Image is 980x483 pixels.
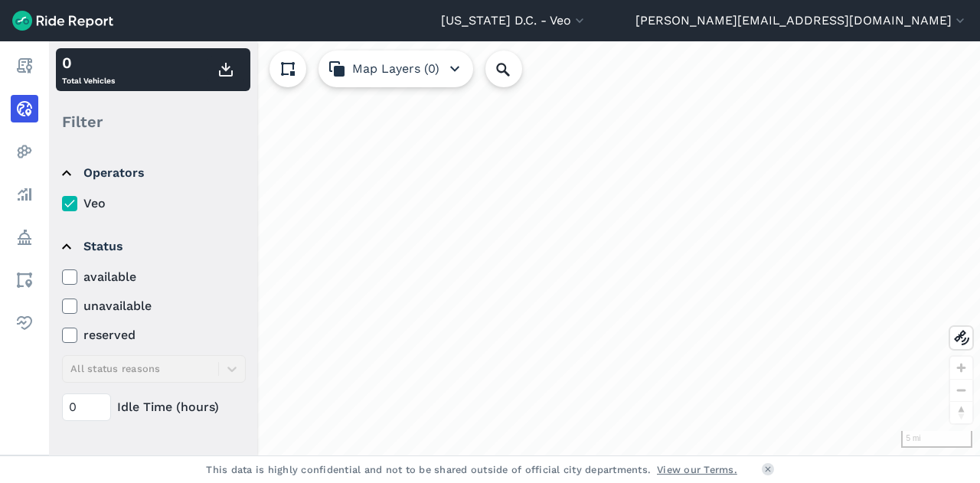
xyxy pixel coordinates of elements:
a: View our Terms. [657,462,737,477]
summary: Operators [62,152,243,194]
div: Idle Time (hours) [62,393,246,421]
div: 0 [62,51,115,74]
img: Ride Report [12,11,113,31]
button: [PERSON_NAME][EMAIL_ADDRESS][DOMAIN_NAME] [635,11,968,30]
label: unavailable [62,297,246,315]
button: Map Layers (0) [318,51,473,87]
a: Analyze [11,181,38,208]
label: Veo [62,194,246,213]
div: Filter [56,98,250,145]
div: Total Vehicles [62,51,115,88]
div: loading [49,41,980,455]
a: Areas [11,266,38,294]
label: reserved [62,326,246,344]
input: Search Location or Vehicles [485,51,547,87]
a: Health [11,309,38,337]
label: available [62,268,246,286]
a: Heatmaps [11,138,38,165]
a: Realtime [11,95,38,122]
button: [US_STATE] D.C. - Veo [441,11,587,30]
a: Policy [11,224,38,251]
a: Report [11,52,38,80]
summary: Status [62,225,243,268]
